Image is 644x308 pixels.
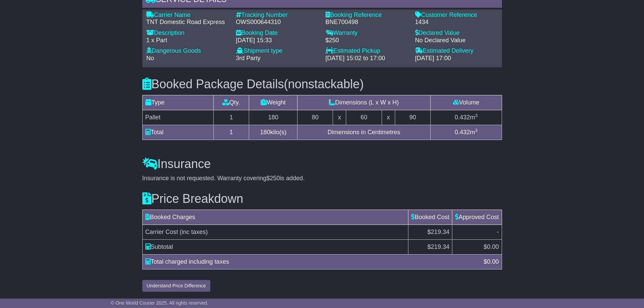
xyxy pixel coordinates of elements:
td: 180 [249,110,297,125]
sup: 3 [475,128,478,133]
td: $ [408,239,452,254]
div: 1 x Part [146,37,229,44]
td: x [382,110,395,125]
div: Customer Reference [415,11,498,19]
div: Carrier Name [146,11,229,19]
td: kilo(s) [249,125,297,140]
td: Weight [249,95,297,110]
span: 180 [260,129,270,136]
div: 1434 [415,19,498,26]
td: Approved Cost [452,210,502,224]
span: 0.432 [455,129,470,136]
span: 219.34 [431,243,449,250]
td: Qty. [213,95,249,110]
div: Booking Date [236,29,319,37]
div: OWS000644310 [236,19,319,26]
td: Type [142,95,213,110]
div: Estimated Delivery [415,47,498,55]
div: $250 [326,37,408,44]
td: Total [142,125,213,140]
span: 0.00 [487,243,499,250]
div: Insurance is not requested. Warranty covering is added. [142,175,502,182]
td: 80 [297,110,333,125]
td: Dimensions in Centimetres [297,125,431,140]
td: 1 [213,110,249,125]
div: [DATE] 15:33 [236,37,319,44]
td: Dimensions (L x W x H) [297,95,431,110]
div: Shipment type [236,47,319,55]
td: x [333,110,346,125]
span: Carrier Cost [145,229,178,235]
span: $219.34 [427,229,449,235]
div: Warranty [326,29,408,37]
div: Tracking Number [236,11,319,19]
div: No Declared Value [415,37,498,44]
td: Pallet [142,110,213,125]
span: © One World Courier 2025. All rights reserved. [111,300,209,306]
span: (inc taxes) [180,229,208,235]
td: Subtotal [142,239,408,254]
div: BNE700498 [326,19,408,26]
td: Booked Charges [142,210,408,224]
sup: 3 [475,113,478,118]
span: $250 [266,175,280,182]
div: Description [146,29,229,37]
td: 1 [213,125,249,140]
h3: Price Breakdown [142,192,502,206]
td: m [430,125,502,140]
span: 0.432 [455,114,470,121]
span: 0.00 [487,258,499,265]
div: Dangerous Goods [146,47,229,55]
div: [DATE] 17:00 [415,55,498,62]
td: Booked Cost [408,210,452,224]
button: Understand Price Difference [142,280,211,292]
td: Volume [430,95,502,110]
div: Estimated Pickup [326,47,408,55]
span: - [497,229,499,235]
div: TNT Domestic Road Express [146,19,229,26]
td: m [430,110,502,125]
span: 3rd Party [236,55,261,62]
h3: Booked Package Details [142,77,502,91]
div: Total charged including taxes [142,257,480,266]
div: $ [480,257,502,266]
span: (nonstackable) [284,77,364,91]
span: No [146,55,154,62]
div: [DATE] 15:02 to 17:00 [326,55,408,62]
div: Declared Value [415,29,498,37]
div: Booking Reference [326,11,408,19]
h3: Insurance [142,157,502,171]
td: 60 [346,110,382,125]
td: 90 [395,110,430,125]
td: $ [452,239,502,254]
